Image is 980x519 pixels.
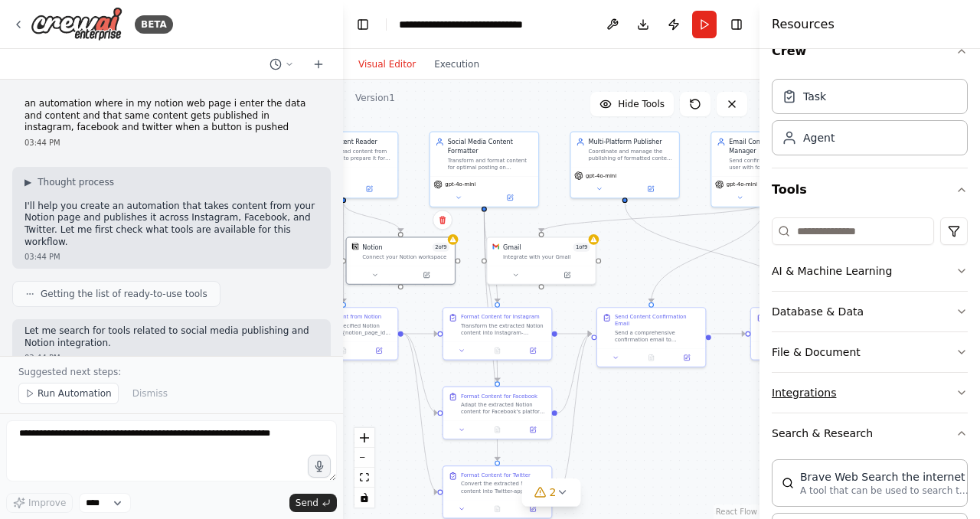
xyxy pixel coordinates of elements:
[403,329,438,338] g: Edge from fc8721b4-38e9-4d2d-b1bc-30622b8245e6 to 52e065d1-a1f9-4b11-b9e8-18bb3d4ca1eb
[461,472,531,478] div: Format Content for Twitter
[364,345,394,356] button: Open in side panel
[289,494,337,512] button: Send
[615,329,700,343] div: Send a comprehensive confirmation email to {user_email} containing formatted content previews for...
[38,387,112,400] span: Run Automation
[461,393,537,400] div: Format Content for Facebook
[800,469,969,485] div: Brave Web Search the internet
[492,243,499,250] img: Gmail
[263,55,300,73] button: Switch to previous chat
[596,307,707,367] div: Send Content Confirmation EmailSend a comprehensive confirmation email to {user_email} containing...
[615,313,700,327] div: Send Content Confirmation Email
[772,413,968,453] button: Search & Research
[354,468,374,488] button: fit view
[443,387,553,439] div: Format Content for FacebookAdapt the extracted Notion content for Facebook's platform requirement...
[354,488,374,508] button: toggle interactivity
[354,448,374,468] button: zoom out
[132,387,168,400] span: Dismiss
[433,243,449,251] span: Number of enabled actions
[729,138,814,155] div: Email Confirmation Manager
[425,55,488,73] button: Execution
[443,465,553,518] div: Format Content for TwitterConvert the extracted Notion content into Twitter-appropriate format. C...
[782,477,794,489] img: BraveSearchTool
[503,253,590,260] div: Integrate with your Gmail
[443,307,553,360] div: Format Content for InstagramTransform the extracted Notion content into Instagram-optimized forma...
[537,203,769,232] g: Edge from 4ec41921-e465-4011-bf11-05317d9d1060 to b2a64b2b-aad1-4dce-8a8e-92d696e4aab2
[772,373,968,413] button: Integrations
[339,203,348,302] g: Edge from 8bbe99ca-8044-4dd0-aabd-ec402ed42fa5 to fc8721b4-38e9-4d2d-b1bc-30622b8245e6
[557,329,592,496] g: Edge from a23374e9-4a7f-4cca-95ca-a8c3fa38b486 to 45befd73-f0ec-4b06-9b43-3925f4324055
[24,352,318,364] div: 03:44 PM
[433,210,452,230] button: Delete node
[362,243,382,251] div: Notion
[351,243,358,250] img: Notion
[479,345,516,356] button: No output available
[518,345,547,356] button: Open in side panel
[626,184,675,194] button: Open in side panel
[24,201,318,248] p: I'll help you create an automation that takes content from your Notion page and publishes it acro...
[557,329,592,417] g: Edge from f1aa5c8b-b36b-419b-81ee-d00891a479b4 to 45befd73-f0ec-4b06-9b43-3925f4324055
[586,172,616,179] span: gpt-4o-mini
[41,288,207,300] span: Getting the list of ready-to-use tools
[588,148,673,162] div: Coordinate and manage the publishing of formatted content to Instagram, Facebook, and Twitter sim...
[772,292,968,331] button: Database & Data
[632,352,670,363] button: No output available
[570,131,680,198] div: Multi-Platform PublisherCoordinate and manage the publishing of formatted content to Instagram, F...
[345,237,456,285] div: NotionNotion2of9Connect your Notion workspace
[18,383,119,404] button: Run Automation
[503,243,521,251] div: Gmail
[352,14,374,35] button: Hide left sidebar
[485,192,535,203] button: Open in side panel
[620,203,809,302] g: Edge from c49c4f99-f2c9-4709-9264-88bc58aa1031 to a9e70365-ae41-4525-9644-1809ffff3fd5
[726,14,747,35] button: Hide right sidebar
[590,92,674,116] button: Hide Tools
[325,345,362,356] button: No output available
[28,497,66,509] span: Improve
[479,425,516,436] button: No output available
[18,366,325,378] p: Suggested next steps:
[289,131,399,198] div: Notion Content ReaderExtract and read content from Notion pages to prepare it for social media pu...
[38,176,114,188] span: Thought process
[479,504,516,514] button: No output available
[518,425,547,436] button: Open in side panel
[345,184,394,194] button: Open in side panel
[671,352,701,363] button: Open in side panel
[729,157,814,171] div: Send confirmation emails to the user with formatted content previews before publishing to social ...
[772,15,835,34] h4: Resources
[518,504,547,514] button: Open in side panel
[772,30,968,73] button: Crew
[486,237,596,285] div: GmailGmail1of9Integrate with your Gmail
[430,131,540,207] div: Social Media Content FormatterTransform and format content for optimal posting on Instagram, Face...
[772,251,968,291] button: AI & Machine Learning
[31,7,122,41] img: Logo
[445,181,475,188] span: gpt-4o-mini
[339,203,405,232] g: Edge from 8bbe99ca-8044-4dd0-aabd-ec402ed42fa5 to c75999a7-f79b-44a8-8ad4-88b3d7a1da45
[557,329,592,338] g: Edge from 52e065d1-a1f9-4b11-b9e8-18bb3d4ca1eb to 45befd73-f0ec-4b06-9b43-3925f4324055
[296,497,318,509] span: Send
[307,138,392,146] div: Notion Content Reader
[307,148,392,162] div: Extract and read content from Notion pages to prepare it for social media publishing across Insta...
[307,313,381,320] div: Extract Content from Notion
[803,89,826,104] div: Task
[306,55,331,73] button: Start a new chat
[24,137,318,149] div: 03:44 PM
[24,176,31,188] span: ▶
[448,138,533,155] div: Social Media Content Formatter
[349,55,425,73] button: Visual Editor
[24,251,318,263] div: 03:44 PM
[772,73,968,168] div: Crew
[461,322,546,336] div: Transform the extracted Notion content into Instagram-optimized format. Create engaging captions ...
[403,329,438,417] g: Edge from fc8721b4-38e9-4d2d-b1bc-30622b8245e6 to f1aa5c8b-b36b-419b-81ee-d00891a479b4
[308,455,331,478] button: Click to speak your automation idea
[522,478,581,507] button: 2
[399,17,559,32] nav: breadcrumb
[461,401,546,415] div: Adapt the extracted Notion content for Facebook's platform requirements. Create engaging posts th...
[448,157,533,171] div: Transform and format content for optimal posting on Instagram, Facebook, and Twitter, ensuring ea...
[403,329,438,496] g: Edge from fc8721b4-38e9-4d2d-b1bc-30622b8245e6 to a23374e9-4a7f-4cca-95ca-a8c3fa38b486
[588,138,673,146] div: Multi-Platform Publisher
[24,176,114,188] button: ▶Thought process
[362,253,449,260] div: Connect your Notion workspace
[355,92,395,104] div: Version 1
[772,168,968,211] button: Tools
[716,508,757,516] a: React Flow attribution
[727,181,757,188] span: gpt-4o-mini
